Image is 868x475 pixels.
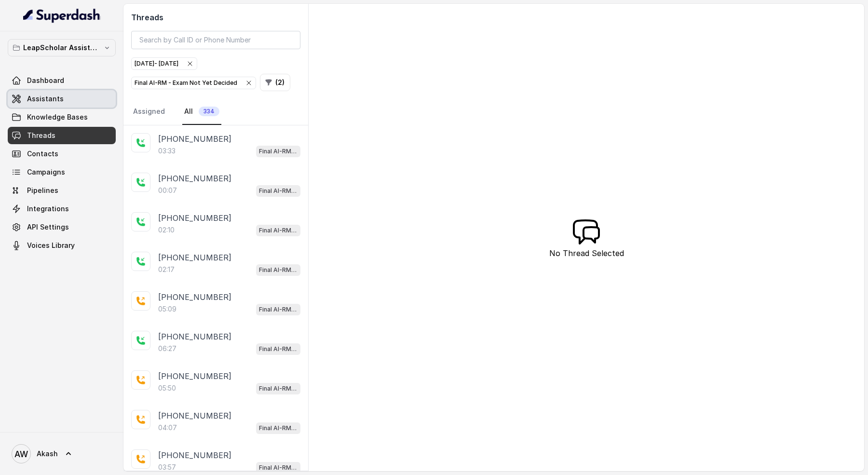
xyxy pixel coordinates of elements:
a: Contacts [8,145,116,163]
a: Dashboard [8,72,116,89]
p: [PHONE_NUMBER] [158,449,231,461]
p: 05:09 [158,304,176,314]
p: [PHONE_NUMBER] [158,133,231,145]
input: Search by Call ID or Phone Number [131,31,300,49]
p: 06:27 [158,344,176,353]
a: Knowledge Bases [8,109,116,126]
span: 334 [199,107,219,116]
p: [PHONE_NUMBER] [158,410,231,421]
span: Knowledge Bases [27,112,88,122]
span: Assistants [27,94,64,104]
a: Akash [8,440,116,467]
p: Final AI-RM - Exam Not Yet Decided [259,226,298,235]
span: Contacts [27,149,58,159]
p: 04:07 [158,423,177,433]
div: Final AI-RM - Exam Not Yet Decided [135,78,253,88]
p: [PHONE_NUMBER] [158,370,231,382]
button: LeapScholar Assistant [8,39,116,56]
a: Threads [8,127,116,144]
span: Akash [37,449,58,459]
p: [PHONE_NUMBER] [158,212,231,224]
a: Pipelines [8,182,116,199]
span: API Settings [27,222,69,232]
nav: Tabs [131,99,300,125]
p: Final AI-RM - Exam Not Yet Decided [259,147,298,156]
p: 05:50 [158,383,176,393]
p: Final AI-RM - Exam Not Yet Decided [259,265,298,275]
p: 03:33 [158,146,176,156]
p: LeapScholar Assistant [23,42,100,54]
button: Final AI-RM - Exam Not Yet Decided [131,77,256,89]
a: Assigned [131,99,167,125]
p: [PHONE_NUMBER] [158,252,231,263]
a: Assistants [8,90,116,108]
a: Integrations [8,200,116,217]
p: 02:10 [158,225,175,235]
p: No Thread Selected [549,247,624,259]
button: [DATE]- [DATE] [131,57,197,70]
span: Voices Library [27,241,75,250]
h2: Threads [131,12,300,23]
text: AW [14,449,28,459]
a: API Settings [8,218,116,236]
p: Final AI-RM - Exam Not Yet Decided [259,305,298,314]
p: Final AI-RM - Exam Not Yet Decided [259,344,298,354]
p: [PHONE_NUMBER] [158,331,231,342]
p: 02:17 [158,265,175,274]
p: [PHONE_NUMBER] [158,291,231,303]
span: Dashboard [27,76,64,85]
div: [DATE] - [DATE] [135,59,194,68]
span: Pipelines [27,186,58,195]
span: Threads [27,131,55,140]
a: All334 [182,99,221,125]
p: 03:57 [158,462,176,472]
span: Campaigns [27,167,65,177]
button: (2) [260,74,290,91]
p: Final AI-RM - Exam Not Yet Decided [259,463,298,473]
p: Final AI-RM - Exam Not Yet Decided [259,423,298,433]
img: light.svg [23,8,101,23]
p: [PHONE_NUMBER] [158,173,231,184]
p: Final AI-RM - Exam Not Yet Decided [259,384,298,394]
p: 00:07 [158,186,177,195]
span: Integrations [27,204,69,214]
p: Final AI-RM - Exam Not Yet Decided [259,186,298,196]
a: Campaigns [8,163,116,181]
a: Voices Library [8,237,116,254]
